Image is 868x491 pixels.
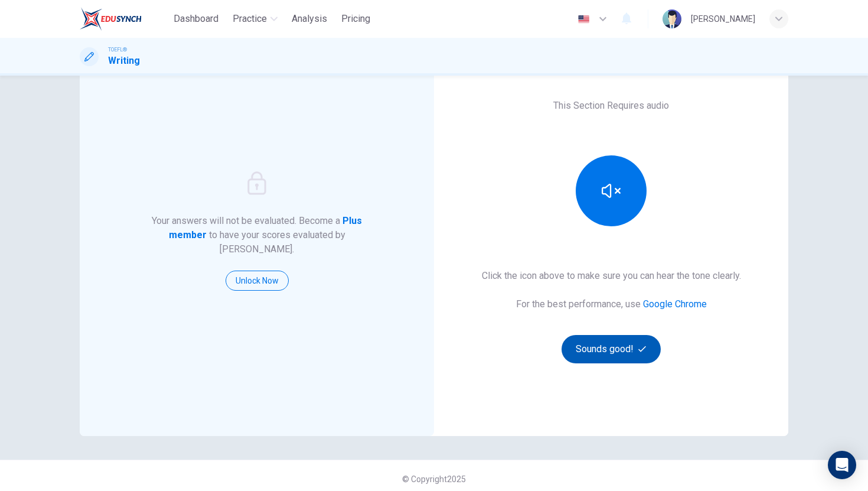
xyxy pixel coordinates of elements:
[151,214,364,256] h6: Your answers will not be evaluated. Become a to have your scores evaluated by [PERSON_NAME].
[691,12,755,26] div: [PERSON_NAME]
[108,45,127,54] span: TOEFL®
[233,12,267,26] span: Practice
[226,271,289,291] button: Unlock Now
[169,215,363,240] strong: Plus member
[287,8,332,30] button: Analysis
[108,54,140,68] h1: Writing
[228,8,282,30] button: Practice
[341,12,370,26] span: Pricing
[553,99,669,113] h6: This Section Requires audio
[663,9,681,28] img: Profile picture
[169,8,223,30] button: Dashboard
[828,451,856,479] div: Open Intercom Messenger
[292,12,327,26] span: Analysis
[562,335,661,363] button: Sounds good!
[516,297,707,311] h6: For the best performance, use
[482,269,741,283] h6: Click the icon above to make sure you can hear the tone clearly.
[337,8,375,30] button: Pricing
[80,7,169,31] a: EduSynch logo
[402,474,466,484] span: © Copyright 2025
[643,298,707,310] a: Google Chrome
[174,12,218,26] span: Dashboard
[576,15,591,24] img: en
[80,7,142,31] img: EduSynch logo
